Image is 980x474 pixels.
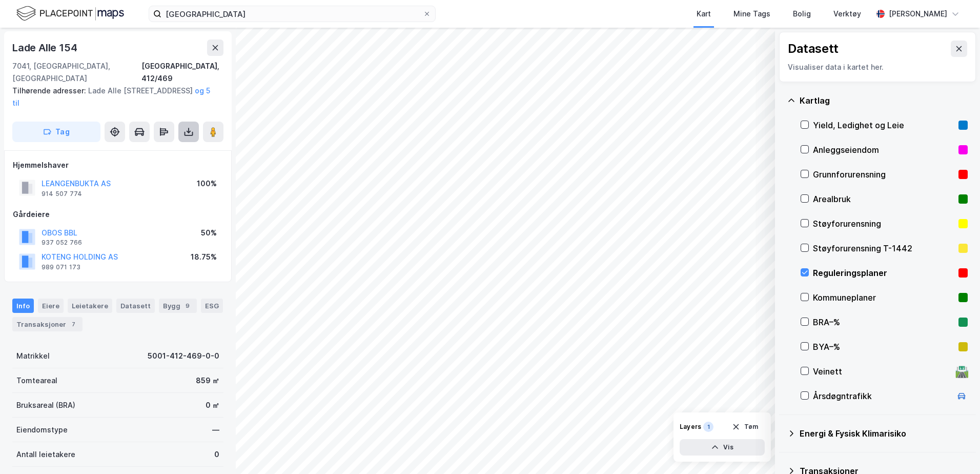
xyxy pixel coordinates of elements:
div: 100% [197,177,217,190]
div: Grunnforurensning [813,168,954,181]
div: Arealbruk [813,193,954,205]
div: ESG [201,299,223,313]
div: Verktøy [833,8,861,20]
div: Hjemmelshaver [13,159,223,171]
input: Søk på adresse, matrikkel, gårdeiere, leietakere eller personer [161,6,423,22]
div: 9 [182,301,193,311]
div: 937 052 766 [42,239,82,247]
div: [PERSON_NAME] [889,8,947,20]
button: Vis [680,439,765,456]
div: Kart [697,8,711,20]
div: Matrikkel [16,350,50,362]
div: Kommuneplaner [813,291,954,304]
div: 7 [68,319,78,329]
div: Reguleringsplaner [813,267,954,279]
div: Tomteareal [16,374,57,387]
div: 0 [214,448,219,461]
div: Info [12,299,34,313]
div: Energi & Fysisk Klimarisiko [800,427,968,440]
div: BRA–% [813,316,954,328]
div: 989 071 173 [42,263,80,271]
div: 7041, [GEOGRAPHIC_DATA], [GEOGRAPHIC_DATA] [12,60,141,85]
div: 50% [201,227,217,239]
div: Layers [680,423,701,431]
div: Anleggseiendom [813,144,954,156]
img: logo.f888ab2527a4732fd821a326f86c7f29.svg [16,5,124,23]
div: Visualiser data i kartet her. [788,61,967,73]
div: Bruksareal (BRA) [16,399,75,411]
div: Bygg [159,299,197,313]
div: Veinett [813,365,951,378]
span: Tilhørende adresser: [12,86,88,95]
div: Eiendomstype [16,424,68,436]
div: Støyforurensning T-1442 [813,242,954,254]
div: Datasett [788,41,839,57]
div: Lade Alle [STREET_ADDRESS] [12,85,215,109]
div: BYA–% [813,341,954,353]
div: 5001-412-469-0-0 [148,350,219,362]
div: Bolig [793,8,811,20]
button: Tag [12,122,100,142]
iframe: Chat Widget [929,425,980,474]
div: Kartlag [800,94,968,107]
button: Tøm [725,419,765,435]
div: Antall leietakere [16,448,75,461]
div: Gårdeiere [13,208,223,221]
div: Eiere [38,299,64,313]
div: 0 ㎡ [206,399,219,411]
div: Transaksjoner [12,317,83,331]
div: Støyforurensning [813,218,954,230]
div: Kontrollprogram for chat [929,425,980,474]
div: Mine Tags [733,8,770,20]
div: — [212,424,219,436]
div: Lade Alle 154 [12,39,79,56]
div: Årsdøgntrafikk [813,390,951,402]
div: Datasett [116,299,155,313]
div: 🛣️ [955,365,969,378]
div: 859 ㎡ [196,374,219,387]
div: Leietakere [68,299,112,313]
div: 1 [703,422,713,432]
div: [GEOGRAPHIC_DATA], 412/469 [141,60,223,85]
div: 914 507 774 [42,190,82,198]
div: Yield, Ledighet og Leie [813,119,954,131]
div: 18.75% [191,251,217,263]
